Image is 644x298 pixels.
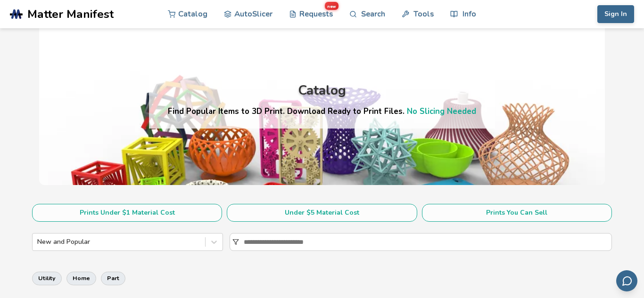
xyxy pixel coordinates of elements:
[66,272,96,285] button: home
[32,204,222,222] button: Prints Under $1 Material Cost
[227,204,417,222] button: Under $5 Material Cost
[32,272,62,285] button: utility
[422,204,612,222] button: Prints You Can Sell
[298,83,346,98] div: Catalog
[168,106,476,117] h4: Find Popular Items to 3D Print. Download Ready to Print Files.
[616,270,637,291] button: Send feedback via email
[407,106,476,117] a: No Slicing Needed
[325,2,339,10] span: new
[37,238,39,246] input: New and Popular
[27,8,114,21] span: Matter Manifest
[597,5,634,23] button: Sign In
[101,272,125,285] button: part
